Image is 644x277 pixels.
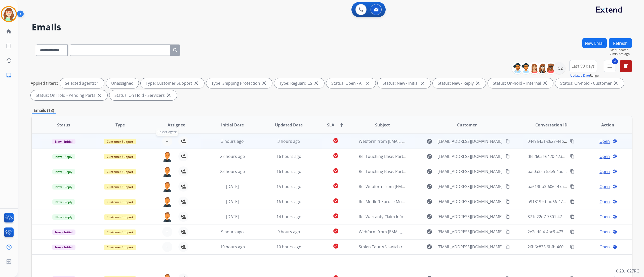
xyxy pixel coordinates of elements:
[221,122,244,128] span: Initial Date
[437,214,503,220] span: [EMAIL_ADDRESS][DOMAIN_NAME]
[52,245,75,250] span: New - Initial
[505,184,510,189] mat-icon: content_copy
[52,214,75,220] span: New - Reply
[365,80,371,86] mat-icon: close
[60,78,104,88] div: Selected agents: 1
[52,199,75,205] span: New - Reply
[2,7,16,21] img: avatar
[104,229,136,235] span: Customer Support
[609,38,632,48] button: Refresh
[426,138,432,144] mat-icon: explore
[604,60,616,72] button: 4
[277,138,300,144] span: 3 hours ago
[375,122,390,128] span: Subject
[570,139,575,144] mat-icon: content_copy
[141,78,204,88] div: Type: Customer Support
[623,63,629,69] mat-icon: delete
[109,90,177,100] div: Status: On Hold - Servicers
[378,78,431,88] div: Status: New - Initial
[613,229,617,234] mat-icon: language
[613,80,619,86] mat-icon: close
[166,92,172,98] mat-icon: close
[488,78,553,88] div: Status: On-hold – Internal
[6,28,12,34] mat-icon: home
[162,197,172,207] img: agent-avatar
[162,227,172,237] button: +
[104,184,136,190] span: Customer Support
[180,168,186,174] mat-icon: person_add
[106,78,139,88] div: Unassigned
[52,139,75,144] span: New - Initial
[166,244,168,250] span: +
[193,80,199,86] mat-icon: close
[607,63,613,69] mat-icon: menu
[613,154,617,159] mat-icon: language
[457,122,477,128] span: Customer
[599,138,610,144] span: Open
[162,166,172,177] img: agent-avatar
[505,214,510,219] mat-icon: content_copy
[599,214,610,220] span: Open
[180,183,186,190] mat-icon: person_add
[220,244,245,250] span: 10 hours ago
[613,139,617,144] mat-icon: language
[426,168,432,174] mat-icon: explore
[528,138,606,144] span: 0449a431-c627-4eb8-92bb-5d67047932ab
[166,229,168,235] span: +
[613,199,617,204] mat-icon: language
[426,183,432,190] mat-icon: explore
[276,184,301,189] span: 15 hours ago
[180,138,186,144] mat-icon: person_add
[613,214,617,219] mat-icon: language
[437,229,503,235] span: [EMAIL_ADDRESS][DOMAIN_NAME]
[613,169,617,174] mat-icon: language
[359,184,479,189] span: Re: Webform from [EMAIL_ADDRESS][DOMAIN_NAME] on [DATE]
[327,122,334,128] span: SLA
[475,80,481,86] mat-icon: close
[276,214,301,219] span: 14 hours ago
[276,244,301,250] span: 10 hours ago
[104,214,136,220] span: Customer Support
[359,199,463,204] span: Re: Modloft Spruce Modular Sofa 8218720 and 8218721
[156,128,178,136] span: Select agent
[162,151,172,162] img: agent-avatar
[333,183,339,189] mat-icon: check_circle
[115,122,125,128] span: Type
[528,169,605,174] span: baf0a32a-53e5-4ad1-9e98-4a2a7daa88d3
[162,181,172,192] img: agent-avatar
[359,214,448,219] span: Re: Warranty Claim Info for Invoice #501839270
[570,154,575,159] mat-icon: content_copy
[52,154,75,159] span: New - Reply
[437,183,503,190] span: [EMAIL_ADDRESS][DOMAIN_NAME]
[180,214,186,220] mat-icon: person_add
[555,78,624,88] div: Status: On-hold - Customer
[274,78,324,88] div: Type: Reguard CS
[576,116,632,134] th: Action
[437,138,503,144] span: [EMAIL_ADDRESS][DOMAIN_NAME]
[610,52,632,56] span: 2 minutes ago
[104,154,136,159] span: Customer Support
[162,242,172,252] button: +
[180,229,186,235] mat-icon: person_add
[333,168,339,174] mat-icon: check_circle
[32,22,632,32] h2: Emails
[52,229,75,235] span: New - Initial
[613,184,617,189] mat-icon: language
[359,244,423,250] span: Stolen Tour V6 switch rangefinder
[220,154,245,159] span: 22 hours ago
[333,137,339,144] mat-icon: check_circle
[570,214,575,219] mat-icon: content_copy
[31,90,107,100] div: Status: On Hold - Pending Parts
[505,154,510,159] mat-icon: content_copy
[162,136,172,146] button: +Select agent
[505,245,510,249] mat-icon: content_copy
[437,168,503,174] span: [EMAIL_ADDRESS][DOMAIN_NAME]
[333,243,339,249] mat-icon: check_circle
[338,122,344,128] mat-icon: arrow_upward
[505,139,510,144] mat-icon: content_copy
[220,169,245,174] span: 23 hours ago
[569,60,597,72] button: Last 90 days
[333,228,339,234] mat-icon: check_circle
[333,198,339,204] mat-icon: check_circle
[570,73,599,78] span: Range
